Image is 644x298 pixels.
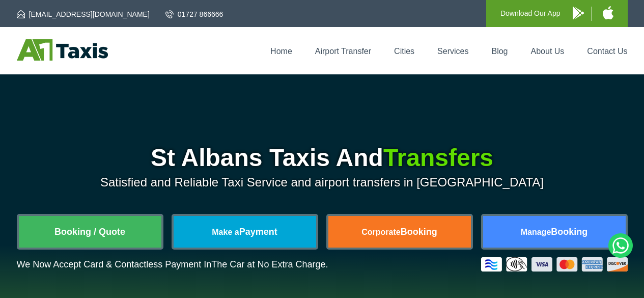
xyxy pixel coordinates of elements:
span: Transfers [383,144,493,171]
a: Blog [491,47,508,56]
a: Make aPayment [174,216,316,248]
a: Contact Us [587,47,627,56]
a: Airport Transfer [315,47,371,56]
p: We Now Accept Card & Contactless Payment In [17,259,328,270]
h1: St Albans Taxis And [17,146,628,170]
img: A1 Taxis St Albans LTD [17,39,108,61]
img: A1 Taxis iPhone App [603,6,613,19]
span: The Car at No Extra Charge. [211,259,328,269]
a: Services [437,47,468,56]
span: Manage [521,228,551,236]
span: Corporate [361,228,400,236]
img: A1 Taxis Android App [573,7,584,19]
img: Credit And Debit Cards [481,257,628,272]
a: [EMAIL_ADDRESS][DOMAIN_NAME] [17,9,150,19]
a: 01727 866666 [165,9,223,19]
span: Make a [212,228,239,236]
p: Download Our App [500,7,561,20]
a: About Us [531,47,565,56]
a: CorporateBooking [328,216,471,248]
a: Cities [394,47,414,56]
a: Home [270,47,292,56]
p: Satisfied and Reliable Taxi Service and airport transfers in [GEOGRAPHIC_DATA] [17,175,628,189]
a: Booking / Quote [19,216,161,248]
a: ManageBooking [483,216,626,248]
